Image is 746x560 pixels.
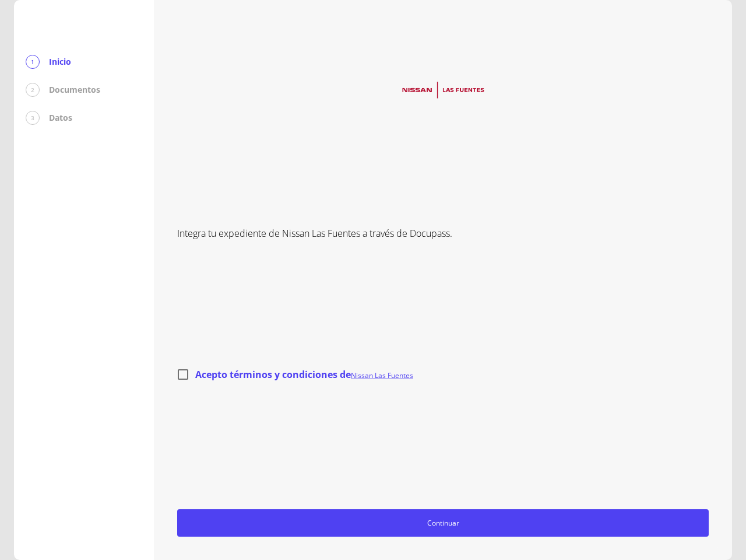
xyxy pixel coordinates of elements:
[182,517,703,529] span: Continuar
[351,370,413,380] a: Nissan Las Fuentes
[26,83,40,97] div: 2
[26,111,40,125] div: 3
[395,76,491,104] img: logo
[195,368,413,381] span: Acepto términos y condiciones de
[177,509,709,537] button: Continuar
[49,112,72,124] p: Datos
[49,56,71,68] p: Inicio
[177,226,709,240] p: Integra tu expediente de Nissan Las Fuentes a través de Docupass.
[26,55,40,69] div: 1
[49,84,100,96] p: Documentos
